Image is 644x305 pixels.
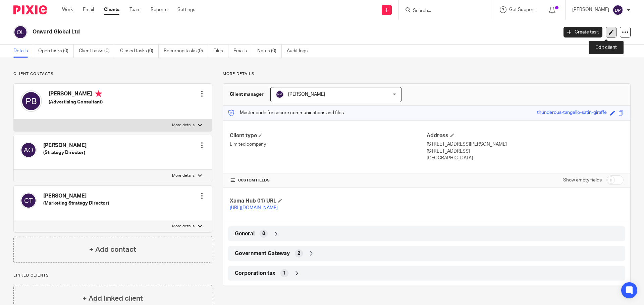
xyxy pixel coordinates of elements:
[228,109,344,116] p: Master code for secure communications and files
[43,142,87,149] h4: [PERSON_NAME]
[537,109,607,117] div: thunderous-tangello-satin-giraffe
[49,90,103,99] h4: [PERSON_NAME]
[230,198,427,205] h4: Xama Hub 01) URL
[43,193,109,200] h4: [PERSON_NAME]
[177,6,195,13] a: Settings
[235,250,290,257] span: Government Gateway
[230,141,427,148] p: Limited company
[129,6,141,13] a: Team
[563,177,602,183] label: Show empty fields
[83,293,143,304] h4: + Add linked client
[230,91,264,98] h3: Client manager
[13,5,47,14] img: Pixie
[262,230,265,237] span: 8
[89,244,136,255] h4: + Add contact
[298,250,300,257] span: 2
[427,141,624,148] p: [STREET_ADDRESS][PERSON_NAME]
[257,45,282,58] a: Notes (0)
[38,45,74,58] a: Open tasks (0)
[20,193,37,209] img: svg%3E
[213,45,228,58] a: Files
[230,206,278,210] a: [URL][DOMAIN_NAME]
[288,92,325,97] span: [PERSON_NAME]
[612,5,623,15] img: svg%3E
[49,99,103,105] h5: (Advertising Consultant)
[13,45,33,58] a: Details
[283,270,286,277] span: 1
[20,142,37,158] img: svg%3E
[276,90,284,98] img: svg%3E
[172,224,195,229] p: More details
[509,7,535,12] span: Get Support
[120,45,159,58] a: Closed tasks (0)
[43,200,109,207] h5: (Marketing Strategy Director)
[223,71,631,77] p: More details
[427,132,624,139] h4: Address
[427,155,624,161] p: [GEOGRAPHIC_DATA]
[95,90,102,97] i: Primary
[151,6,167,13] a: Reports
[572,6,609,13] p: [PERSON_NAME]
[62,6,73,13] a: Work
[172,173,195,178] p: More details
[563,27,602,37] a: Create task
[235,270,275,277] span: Corporation tax
[412,8,473,14] input: Search
[164,45,208,58] a: Recurring tasks (0)
[79,45,115,58] a: Client tasks (0)
[20,90,42,112] img: svg%3E
[13,273,212,278] p: Linked clients
[104,6,119,13] a: Clients
[43,149,87,156] h5: (Strategy Director)
[13,25,28,39] img: svg%3E
[83,6,94,13] a: Email
[13,71,212,77] p: Client contacts
[235,230,255,237] span: General
[287,45,313,58] a: Audit logs
[230,132,427,139] h4: Client type
[172,123,195,128] p: More details
[233,45,252,58] a: Emails
[33,28,449,35] h2: Onward Global Ltd
[427,148,624,155] p: [STREET_ADDRESS]
[230,178,427,183] h4: CUSTOM FIELDS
